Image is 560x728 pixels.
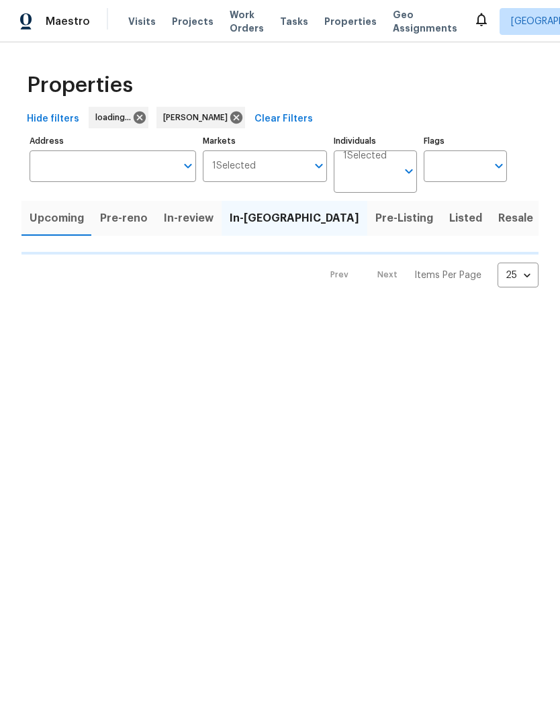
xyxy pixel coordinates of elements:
button: Open [310,156,328,175]
span: In-[GEOGRAPHIC_DATA] [230,209,359,228]
span: Work Orders [230,8,264,35]
span: In-review [164,209,214,228]
button: Open [400,162,418,181]
div: [PERSON_NAME] [156,107,245,128]
span: loading... [95,111,136,124]
p: Items Per Page [414,269,481,282]
span: Tasks [280,17,308,26]
span: Listed [449,209,482,228]
span: Projects [172,15,214,28]
span: 1 Selected [212,161,256,172]
label: Markets [203,137,328,145]
span: Resale [498,209,533,228]
span: Hide filters [27,111,79,128]
button: Open [179,156,197,175]
span: Visits [128,15,156,28]
span: Maestro [46,15,90,28]
span: Properties [27,79,133,92]
label: Individuals [334,137,417,145]
span: Clear Filters [254,111,313,128]
nav: Pagination Navigation [318,263,539,287]
button: Open [489,156,508,175]
span: Geo Assignments [393,8,457,35]
span: Pre-reno [100,209,148,228]
span: [PERSON_NAME] [163,111,233,124]
label: Address [30,137,196,145]
button: Hide filters [21,107,85,132]
button: Clear Filters [249,107,318,132]
div: 25 [498,258,539,293]
div: loading... [89,107,148,128]
span: Upcoming [30,209,84,228]
span: 1 Selected [343,150,387,162]
span: Pre-Listing [375,209,433,228]
span: Properties [324,15,377,28]
label: Flags [424,137,507,145]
